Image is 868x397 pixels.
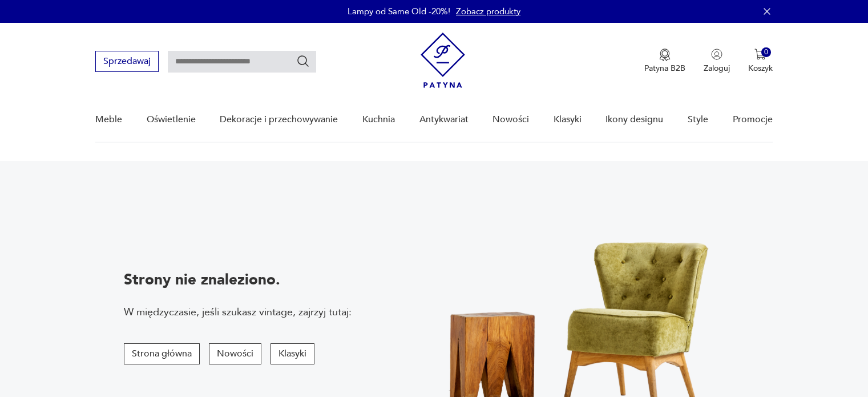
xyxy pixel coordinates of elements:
[419,98,469,142] a: Antykwariat
[711,49,722,60] img: Ikonka użytkownika
[761,47,771,57] div: 0
[644,49,685,74] a: Ikona medaluPatyna B2B
[362,98,395,142] a: Kuchnia
[296,54,310,68] button: Szukaj
[348,6,450,17] p: Lampy od Same Old -20%!
[688,98,708,142] a: Style
[456,6,520,17] a: Zobacz produkty
[95,51,159,72] button: Sprzedawaj
[124,343,200,364] button: Strona główna
[748,63,773,74] p: Koszyk
[271,343,314,364] button: Klasyki
[220,98,338,142] a: Dekoracje i przechowywanie
[704,49,730,74] button: Zaloguj
[704,63,730,74] p: Zaloguj
[147,98,196,142] a: Oświetlenie
[644,63,685,74] p: Patyna B2B
[209,343,261,364] button: Nowości
[659,49,671,61] img: Ikona medalu
[95,98,122,142] a: Meble
[124,270,352,290] p: Strony nie znaleziono.
[492,98,529,142] a: Nowości
[733,98,773,142] a: Promocje
[421,33,465,88] img: Patyna - sklep z meblami i dekoracjami vintage
[124,305,352,319] p: W międzyczasie, jeśli szukasz vintage, zajrzyj tutaj:
[554,98,582,142] a: Klasyki
[754,49,766,60] img: Ikona koszyka
[748,49,773,74] button: 0Koszyk
[95,58,159,66] a: Sprzedawaj
[605,98,663,142] a: Ikony designu
[644,49,685,74] button: Patyna B2B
